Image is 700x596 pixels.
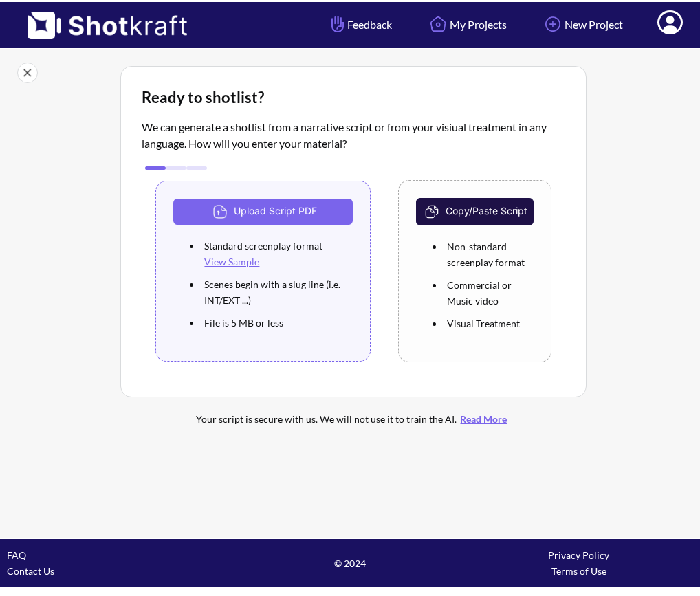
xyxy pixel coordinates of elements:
button: Upload Script PDF [173,199,352,225]
li: Standard screenplay format [201,234,352,273]
img: CopyAndPaste Icon [422,201,446,222]
img: Home Icon [426,12,450,36]
span: © 2024 [236,555,465,571]
div: Your script is secure with us. We will not use it to train the AI. [155,411,551,427]
a: FAQ [7,549,26,561]
img: Close Icon [17,63,38,83]
li: Non-standard screenplay format [444,235,534,274]
li: Scenes begin with a slug line (i.e. INT/EXT ...) [201,273,352,311]
li: File is 5 MB or less [201,311,352,334]
a: Contact Us [7,565,54,577]
a: Read More [457,413,510,425]
div: Privacy Policy [464,547,693,563]
div: Ready to shotlist? [142,87,565,108]
div: Terms of Use [464,563,693,579]
img: Upload Icon [210,201,234,222]
span: Feedback [328,16,392,32]
p: We can generate a shotlist from a narrative script or from your visiual treatment in any language... [142,119,565,152]
button: Copy/Paste Script [416,198,534,225]
li: Visual Treatment [444,312,534,335]
img: Hand Icon [328,12,347,36]
a: View Sample [204,256,259,267]
img: Add Icon [541,12,565,36]
a: My Projects [416,6,517,43]
li: Commercial or Music video [444,274,534,312]
a: New Project [531,6,633,43]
